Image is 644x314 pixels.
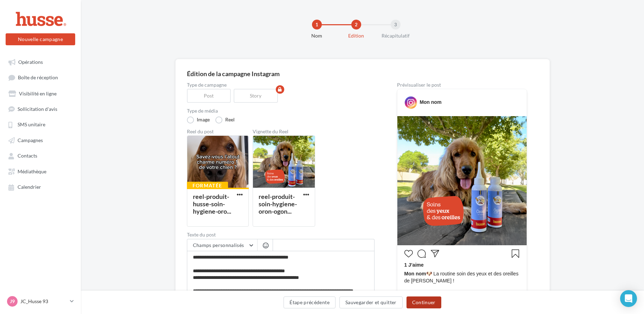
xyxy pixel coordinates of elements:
span: Sollicitation d'avis [18,106,57,112]
a: Visibilité en ligne [4,87,77,100]
div: reel-produit-soin-hygiene-oron-ogon... [259,193,297,215]
div: Edition [334,32,379,39]
a: Sollicitation d'avis [4,102,77,115]
div: Prévisualiser le post [397,82,527,87]
a: J9 JC_Husse 93 [6,295,75,308]
label: Type de média [187,108,375,113]
span: Mon nom [404,271,426,276]
div: Reel du post [187,129,249,134]
span: Calendrier [18,184,41,190]
div: Vignette du Reel [253,129,315,134]
div: Récapitulatif [373,32,418,39]
span: Campagnes [18,137,43,143]
span: Opérations [18,59,43,65]
a: Boîte de réception [4,71,77,84]
svg: Commenter [417,249,426,258]
a: Opérations [4,55,77,68]
div: Édition de la campagne Instagram [187,71,538,77]
svg: Partager la publication [431,249,439,258]
a: Calendrier [4,180,77,193]
svg: Enregistrer [511,249,520,258]
label: Reel [215,116,235,123]
span: Contacts [18,153,37,159]
label: Texte du post [187,232,375,237]
span: SMS unitaire [18,122,45,128]
span: Médiathèque [18,168,46,174]
span: Visibilité en ligne [19,91,57,96]
div: 1 J’aime [404,261,520,270]
button: Nouvelle campagne [6,33,75,45]
div: 1 [312,20,322,29]
label: Image [187,116,210,123]
a: Contacts [4,149,77,162]
div: Open Intercom Messenger [620,290,637,307]
label: Type de campagne [187,82,375,87]
a: SMS unitaire [4,118,77,131]
span: Champs personnalisés [193,242,244,248]
div: 3 [391,20,401,29]
a: Campagnes [4,134,77,146]
button: Sauvegarder et quitter [339,296,403,308]
div: Mon nom [419,99,441,106]
button: Étape précédente [284,296,336,308]
span: J9 [10,298,15,305]
div: Formatée [187,182,228,189]
span: Boîte de réception [18,75,58,81]
p: JC_Husse 93 [20,298,67,305]
button: Continuer [406,296,441,308]
a: Médiathèque [4,165,77,178]
button: Champs personnalisés [187,239,257,251]
div: 2 [351,20,361,29]
svg: J’aime [404,249,413,258]
div: Nom [294,32,339,39]
div: reel-produit-husse-soin-hygiene-oro... [193,193,231,215]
